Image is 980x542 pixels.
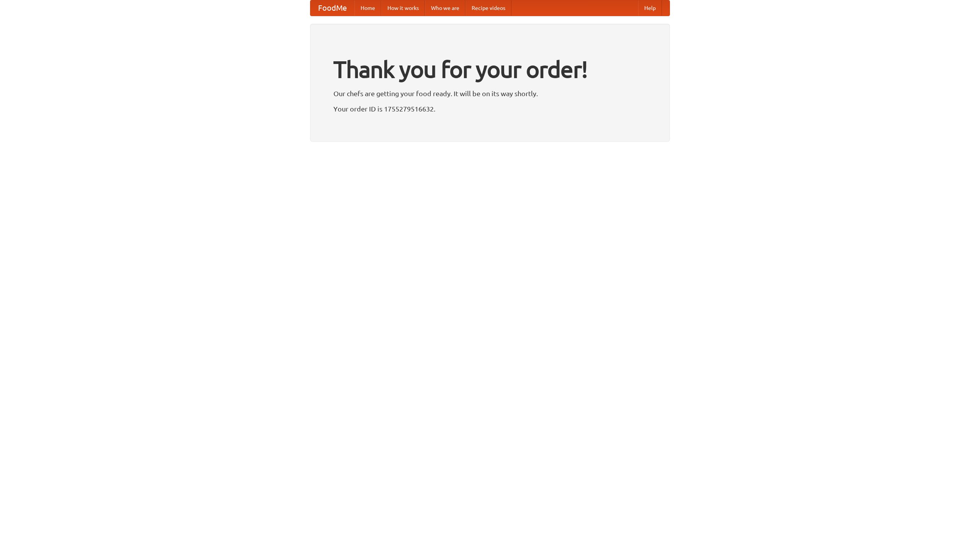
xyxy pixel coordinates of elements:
p: Your order ID is 1755279516632. [333,103,647,115]
a: Who we are [425,0,465,16]
a: How it works [381,0,425,16]
a: Help [638,0,662,16]
a: Recipe videos [465,0,511,16]
a: Home [354,0,381,16]
h1: Thank you for your order! [333,51,647,88]
p: Our chefs are getting your food ready. It will be on its way shortly. [333,88,647,99]
a: FoodMe [310,0,354,16]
